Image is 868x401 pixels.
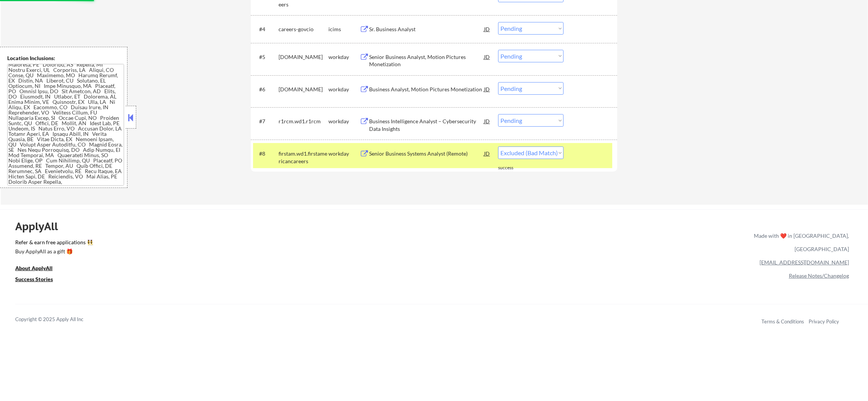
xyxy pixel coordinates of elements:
div: careers-govcio [279,25,328,33]
div: JD [483,146,491,160]
a: Privacy Policy [809,318,839,325]
div: Senior Business Analyst, Motion Pictures Monetization [369,53,484,68]
div: JD [483,82,491,96]
div: success [498,165,529,171]
div: workday [328,86,360,93]
a: Success Stories [15,275,63,285]
div: Copyright © 2025 Apply All Inc [15,316,103,323]
div: #4 [259,25,272,33]
a: [EMAIL_ADDRESS][DOMAIN_NAME] [760,259,849,266]
div: icims [328,25,360,33]
div: Location Inclusions: [7,54,124,62]
a: Terms & Conditions [761,318,804,325]
u: About ApplyAll [15,265,53,271]
a: Buy ApplyAll as a gift 🎁 [15,248,91,257]
div: workday [328,118,360,125]
div: Buy ApplyAll as a gift 🎁 [15,249,91,254]
div: JD [483,22,491,36]
div: #7 [259,118,272,125]
div: Made with ❤️ in [GEOGRAPHIC_DATA], [GEOGRAPHIC_DATA] [751,229,849,256]
div: ApplyAll [15,220,67,233]
div: [DOMAIN_NAME] [279,86,328,93]
div: JD [483,50,491,64]
div: #5 [259,53,272,61]
div: Business Intelligence Analyst – Cybersecurity Data Insights [369,118,484,132]
a: About ApplyAll [15,264,63,274]
div: workday [328,53,360,61]
div: #6 [259,86,272,93]
a: Refer & earn free applications 👯‍♀️ [15,240,595,248]
div: workday [328,150,360,158]
div: r1rcm.wd1.r1rcm [279,118,328,125]
div: Sr. Business Analyst [369,25,484,33]
div: #8 [259,150,272,158]
u: Success Stories [15,276,53,282]
div: [DOMAIN_NAME] [279,53,328,61]
a: Release Notes/Changelog [789,272,849,279]
div: Business Analyst, Motion Pictures Monetization [369,86,484,93]
div: Senior Business Systems Analyst (Remote) [369,150,484,158]
div: firstam.wd1.firstamericancareers [279,150,328,165]
div: JD [483,114,491,128]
